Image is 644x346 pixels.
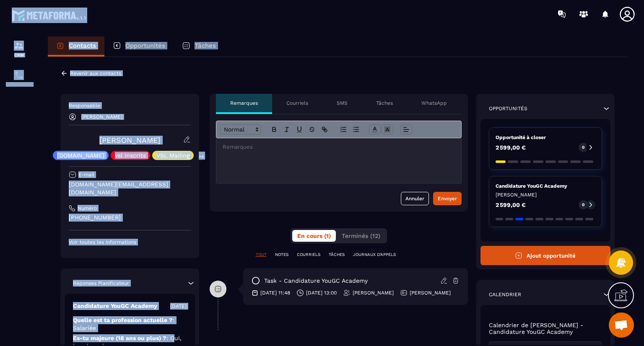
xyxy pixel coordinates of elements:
p: Planificateur [2,82,36,87]
a: Tâches [174,36,224,57]
p: Courriels [286,100,308,106]
p: [DOMAIN_NAME] [57,152,104,158]
p: E-mail [78,171,94,178]
button: En cours (1) [292,230,336,242]
p: [PERSON_NAME] [496,191,596,198]
p: Opportunités [125,42,165,49]
p: Remarques [230,100,258,106]
p: Tâches [195,42,216,49]
p: Candidature YouGC Academy [73,302,157,310]
p: [PHONE_NUMBER] [69,214,191,222]
img: formation [14,41,24,51]
button: Annuler [401,192,429,205]
p: [DOMAIN_NAME][EMAIL_ADDRESS][DOMAIN_NAME] [69,181,191,196]
a: Contacts [48,36,104,57]
p: [DATE] [170,303,187,310]
p: COURRIELS [297,252,320,258]
p: Calendrier de [PERSON_NAME] - Candidature YouGC Academy [489,322,602,335]
p: VSL Mailing [156,152,190,158]
p: 2 599,00 € [496,202,526,208]
img: scheduler [14,70,24,80]
p: Revenir aux contacts [70,70,121,76]
p: 2 599,00 € [496,145,526,150]
p: 0 [582,202,584,208]
p: Contacts [69,42,96,49]
p: Quelle est ta profession actuelle ? [73,316,187,332]
p: Responsable [69,102,191,109]
p: Tâches [376,100,393,106]
button: Ajout opportunité [480,246,611,265]
p: SMS [337,100,348,106]
p: JOURNAUX D'APPELS [353,252,396,258]
p: Candidature YouGC Academy [496,183,596,189]
p: +4 [196,152,207,161]
a: Ouvrir le chat [609,312,634,338]
p: NOTES [275,252,288,258]
p: task - Candidature YouGC Academy [264,277,368,285]
p: Calendrier [489,291,521,298]
a: schedulerschedulerPlanificateur [2,64,36,93]
p: [DATE] 11:48 [260,289,290,296]
a: Opportunités [104,36,174,57]
button: Envoyer [433,192,462,205]
span: Terminés (12) [342,232,380,239]
button: Terminés (12) [337,230,385,242]
p: CRM [2,53,36,57]
p: [PERSON_NAME] [353,289,394,296]
p: Opportunité à closer [496,134,596,141]
div: Envoyer [438,194,457,203]
a: formationformationCRM [2,34,36,64]
p: [PERSON_NAME] [410,289,451,296]
p: vsl inscrits [115,152,146,158]
p: 0 [582,145,584,150]
p: Opportunités [489,105,527,112]
img: logo [12,8,87,23]
a: [PERSON_NAME] [99,136,160,145]
p: Numéro [78,205,97,212]
p: [DATE] 13:00 [306,289,337,296]
p: Réponses Planificateur [73,280,129,287]
p: Voir toutes les informations [69,239,191,245]
p: TÂCHES [329,252,345,258]
p: TOUT [256,252,267,258]
p: WhatsApp [421,100,447,106]
p: [PERSON_NAME] [81,114,122,120]
span: En cours (1) [297,232,331,239]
